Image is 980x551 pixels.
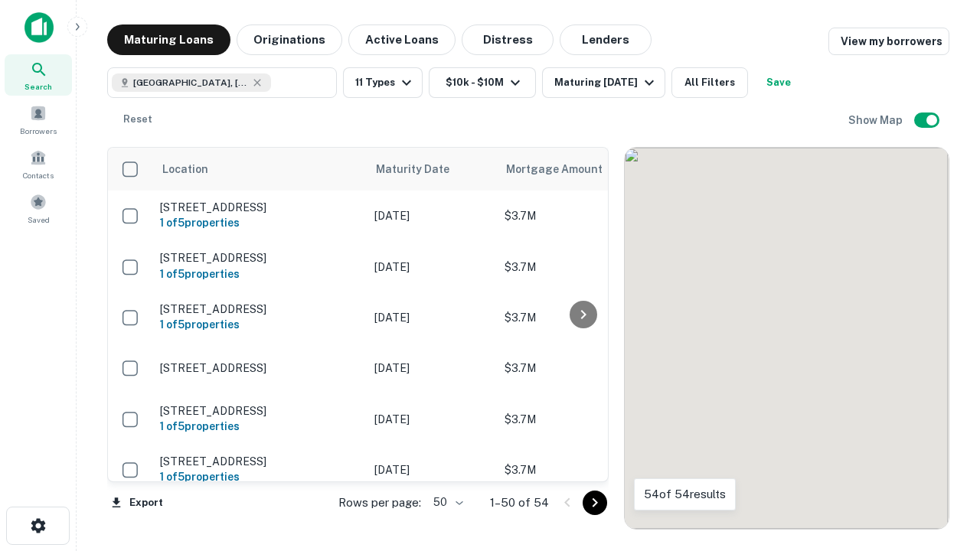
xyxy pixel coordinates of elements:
button: Lenders [560,24,652,55]
p: [STREET_ADDRESS] [160,361,359,375]
div: Maturing [DATE] [554,73,658,92]
p: [STREET_ADDRESS] [160,201,359,214]
p: [DATE] [374,360,489,377]
button: Reset [113,104,162,135]
h6: 1 of 5 properties [160,468,359,485]
p: [STREET_ADDRESS] [160,455,359,468]
span: Maturity Date [376,160,469,178]
p: [STREET_ADDRESS] [160,302,359,316]
button: Distress [462,24,554,55]
div: 0 0 [625,148,949,529]
p: [DATE] [374,259,489,275]
button: Export [107,491,167,514]
button: Save your search to get updates of matches that match your search criteria. [754,67,803,98]
p: [STREET_ADDRESS] [160,251,359,265]
button: Maturing Loans [107,24,230,55]
button: Active Loans [348,24,456,55]
p: 54 of 54 results [644,485,726,504]
h6: 1 of 5 properties [160,316,359,333]
img: capitalize-icon.png [24,12,54,43]
button: All Filters [671,67,748,98]
p: [DATE] [374,411,489,428]
p: [DATE] [374,461,489,478]
h6: Show Map [848,112,905,129]
button: $10k - $10M [429,67,536,98]
h6: 1 of 5 properties [160,266,359,282]
span: Saved [28,214,50,226]
h6: 1 of 5 properties [160,418,359,435]
h6: 1 of 5 properties [160,214,359,231]
a: Saved [5,187,72,229]
th: Mortgage Amount [497,148,665,191]
p: $3.7M [505,259,658,275]
p: [STREET_ADDRESS] [160,404,359,418]
button: Originations [237,24,342,55]
th: Location [152,148,367,191]
p: 1–50 of 54 [490,494,549,512]
p: $3.7M [505,309,658,326]
p: $3.7M [505,360,658,377]
span: Borrowers [20,125,57,137]
button: 11 Types [343,67,423,98]
span: Location [162,160,208,178]
a: Contacts [5,143,72,184]
th: Maturity Date [367,148,497,191]
div: 50 [427,491,465,514]
button: Maturing [DATE] [542,67,665,98]
a: View my borrowers [828,28,949,55]
span: Mortgage Amount [506,160,622,178]
p: $3.7M [505,411,658,428]
p: Rows per page: [338,494,421,512]
p: $3.7M [505,461,658,478]
p: [DATE] [374,207,489,224]
button: Go to next page [583,491,607,515]
p: [DATE] [374,309,489,326]
span: Contacts [23,169,54,181]
a: Borrowers [5,99,72,140]
span: Search [24,80,52,93]
p: $3.7M [505,207,658,224]
span: [GEOGRAPHIC_DATA], [GEOGRAPHIC_DATA] [133,76,248,90]
iframe: Chat Widget [903,380,980,453]
a: Search [5,54,72,96]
